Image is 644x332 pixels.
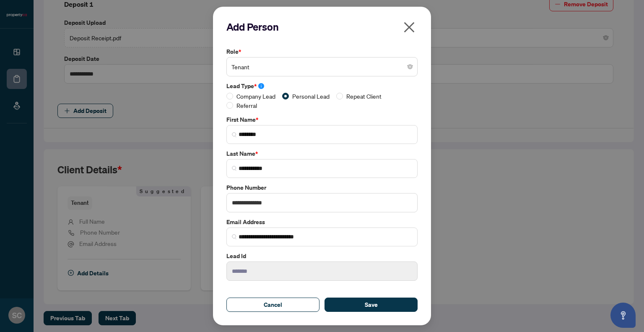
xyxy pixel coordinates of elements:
[408,64,413,69] span: close-circle
[231,59,413,75] span: Tenant
[233,91,279,101] span: Company Lead
[226,149,418,158] label: Last Name
[226,47,418,56] label: Role
[226,217,418,227] label: Email Address
[233,101,260,110] span: Referral
[343,91,385,101] span: Repeat Client
[365,298,378,311] span: Save
[232,132,237,137] img: search_icon
[232,166,237,171] img: search_icon
[226,183,418,192] label: Phone Number
[402,21,416,34] span: close
[264,298,282,311] span: Cancel
[610,303,636,328] button: Open asap
[226,251,418,261] label: Lead Id
[226,81,418,91] label: Lead Type
[232,234,237,239] img: search_icon
[226,20,418,34] h2: Add Person
[258,83,264,89] span: info-circle
[226,115,418,124] label: First Name
[325,298,418,312] button: Save
[226,298,319,312] button: Cancel
[289,91,333,101] span: Personal Lead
